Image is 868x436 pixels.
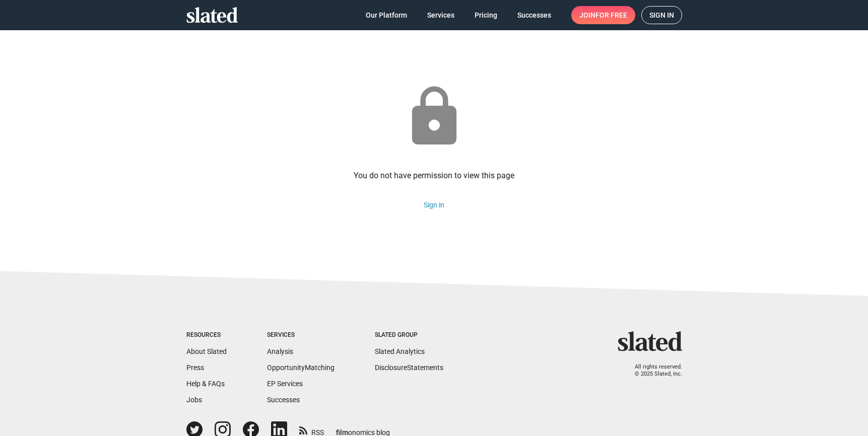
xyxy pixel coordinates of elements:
p: All rights reserved. © 2025 Slated, Inc. [624,364,682,378]
div: You do not have permission to view this page [354,170,514,181]
div: Services [267,331,335,339]
a: Sign in [424,201,444,209]
div: Slated Group [375,331,443,339]
span: Join [579,6,627,24]
a: Help & FAQs [186,380,225,388]
span: Successes [517,6,551,24]
a: Analysis [267,347,293,355]
span: Sign in [649,7,674,24]
a: Press [186,364,204,372]
a: Sign in [641,6,682,24]
a: Services [419,6,462,24]
mat-icon: lock [401,84,468,150]
a: DisclosureStatements [375,364,443,372]
a: Successes [509,6,559,24]
a: EP Services [267,380,303,388]
div: Resources [186,331,227,339]
a: Successes [267,396,300,404]
a: Pricing [466,6,505,24]
span: Our Platform [366,6,407,24]
a: About Slated [186,347,227,355]
span: Pricing [475,6,497,24]
a: Jobs [186,396,202,404]
a: Joinfor free [571,6,635,24]
a: Slated Analytics [375,347,425,355]
a: Our Platform [358,6,415,24]
a: OpportunityMatching [267,364,335,372]
span: Services [427,6,454,24]
span: for free [595,6,627,24]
